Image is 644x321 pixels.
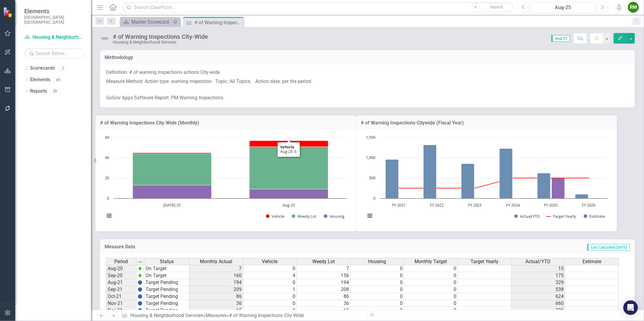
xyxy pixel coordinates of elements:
text: Target Yearly [553,213,576,219]
h3: Methodology [105,55,630,60]
td: Dec-21 [106,307,136,314]
svg: Interactive chart [362,134,611,225]
td: Aug-20 [106,265,136,272]
td: 1 [243,286,297,293]
td: 208 [297,286,351,293]
button: Show Housing [324,214,345,219]
td: 624 [512,293,565,300]
img: zOikAAAAAElFTkSuQmCC [138,266,143,271]
text: Aug-25 [283,202,295,208]
td: Aug-21 [106,279,136,286]
img: BgCOk07PiH71IgAAAABJRU5ErkJggg== [138,301,143,306]
text: Actual/YTD [520,213,540,219]
g: Vehicle, bar series 1 of 3 with 2 bars. [133,141,328,154]
text: 1,500 [366,134,375,140]
path: Aug-25, 9. Housing. [250,189,328,198]
text: Estimate [589,213,605,219]
button: Show Vehicle [266,214,285,219]
td: 86 [190,293,243,300]
text: FY 2025 [544,202,558,208]
td: 725 [512,307,565,314]
g: Weedy Lot, bar series 2 of 3 with 2 bars. [133,147,328,189]
td: 36 [297,300,351,307]
td: 4 [243,272,297,279]
span: Aug-25 [552,35,570,42]
td: 15 [512,265,565,272]
path: FY 2022, 1,317. Actual/YTD. [424,145,437,198]
a: Housing & Neighborhood Services [130,313,203,318]
td: Target Pending [144,286,190,293]
input: Search Below... [24,48,85,59]
div: # of Warning Inspections City-Wide [113,33,208,40]
td: 0 [351,279,404,286]
td: Target Pending [144,279,190,286]
img: BgCOk07PiH71IgAAAABJRU5ErkJggg== [138,280,143,285]
img: 8DAGhfEEPCf229AAAAAElFTkSuQmCC [138,260,143,264]
button: Show Target Yearly [547,214,577,219]
a: Housing & Neighborhood Services [24,34,85,41]
td: 0 [404,286,458,293]
td: 329 [512,279,565,286]
td: 0 [243,279,297,286]
td: 0 [404,307,458,314]
span: Housing [368,259,386,264]
td: 0 [243,300,297,307]
text: FY 2021 [392,202,406,208]
td: 156 [297,272,351,279]
button: View chart menu, Chart [105,212,113,220]
span: Status [160,259,174,264]
text: Vehicle [272,213,284,219]
td: Sep-20 [106,272,136,279]
span: Vehicle [262,259,278,264]
button: Aug-25 [531,2,595,13]
text: Weedy Lot [297,213,317,219]
td: 0 [404,272,458,279]
span: Estimate [582,259,601,264]
img: BgCOk07PiH71IgAAAABJRU5ErkJggg== [138,287,143,292]
td: 65 [297,307,351,314]
td: 209 [190,286,243,293]
h3: # of Warning Inspections Citywide (Fiscal Year) [361,120,612,126]
td: On Target [144,265,190,272]
text: [DATE]-25 [163,202,181,208]
td: 0 [351,265,404,272]
path: FY 2026, 102. Actual/YTD. [575,194,589,198]
text: Housing [330,213,344,219]
td: 194 [297,279,351,286]
text: 500 [369,175,375,180]
path: Jul-25, 13. Housing. [133,185,212,198]
td: 65 [190,307,243,314]
td: 538 [512,286,565,293]
button: Show Estimate [584,214,605,219]
span: Last Calculated [DATE] [587,244,630,251]
text: FY 2026 [582,202,596,208]
div: Open Intercom Messenger [623,300,638,315]
button: Show Weedy Lot [292,214,317,219]
td: 0 [404,300,458,307]
td: 0 [404,279,458,286]
img: BgCOk07PiH71IgAAAABJRU5ErkJggg== [138,308,143,313]
td: 0 [404,293,458,300]
text: FY 2023 [468,202,482,208]
path: FY 2023, 854. Actual/YTD. [461,164,475,198]
path: Aug-25, 6. Vehicle. [250,141,328,147]
path: Jul-25, 1. Vehicle. [133,153,212,154]
td: 36 [190,300,243,307]
a: Elements [30,76,50,83]
span: Monthly Target [415,259,447,264]
td: On Target [144,272,190,279]
td: Target Pending [144,307,190,314]
a: Measures [206,313,226,318]
div: RM [628,2,639,13]
div: 2 [58,66,68,71]
text: 0 [373,195,375,201]
td: 160 [190,272,243,279]
button: Show Actual/YTD [514,214,540,219]
span: Weedy Lot [312,259,335,264]
span: Actual/YTD [526,259,551,264]
div: # of Warning Inspections City-Wide [229,313,304,318]
p: Measure Method: Action type: warning inspection. Topic: All Topics. Action date: per the period. [106,77,629,93]
text: 60 [105,134,109,140]
h3: # of Warning Inspections City-Wide (Monthly) [100,120,352,126]
td: Sep-21 [106,286,136,293]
